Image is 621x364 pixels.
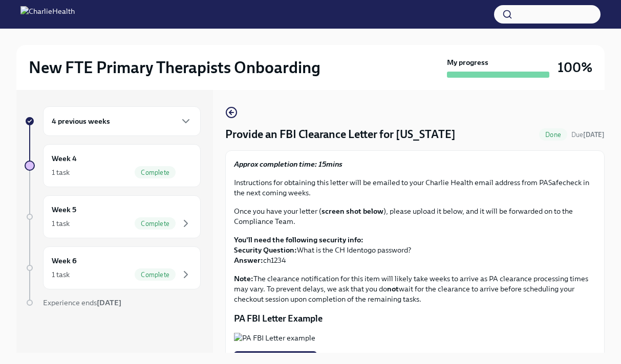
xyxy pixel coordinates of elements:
[25,246,201,289] a: Week 61 taskComplete
[234,235,596,265] p: What is the CH Identogo password? ch1234
[135,169,176,176] span: Complete
[225,127,456,142] h4: Provide an FBI Clearance Letter for [US_STATE]
[52,116,110,127] h6: 4 previous weeks
[234,274,596,304] p: The clearance notification for this item will likely take weeks to arrive as PA clearance process...
[583,131,605,139] strong: [DATE]
[43,106,201,136] div: 4 previous weeks
[52,218,70,229] div: 1 task
[234,312,596,325] p: PA FBI Letter Example
[234,206,596,226] p: Once you have your letter ( ), please upload it below, and it will be forwarded on to the Complia...
[234,177,596,198] p: Instructions for obtaining this letter will be emailed to your Charlie Health email address from ...
[25,144,201,187] a: Week 41 taskComplete
[52,269,70,280] div: 1 task
[29,57,320,78] h2: New FTE Primary Therapists Onboarding
[52,255,77,266] h6: Week 6
[25,195,201,238] a: Week 51 taskComplete
[234,274,253,283] strong: Note:
[97,298,121,307] strong: [DATE]
[539,131,567,139] span: Done
[43,298,121,307] span: Experience ends
[234,256,263,265] strong: Answer:
[558,58,592,77] h3: 100%
[52,204,76,215] h6: Week 5
[571,131,605,139] span: Due
[447,57,488,67] strong: My progress
[52,153,77,164] h6: Week 4
[234,245,297,255] strong: Security Question:
[571,130,605,140] span: September 25th, 2025 07:00
[20,6,75,22] img: CharlieHealth
[135,220,176,227] span: Complete
[322,207,383,216] strong: screen shot below
[234,160,342,169] strong: Approx completion time: 15mins
[135,271,176,279] span: Complete
[234,235,363,244] strong: You'll need the following security info:
[52,167,70,177] div: 1 task
[387,284,399,293] strong: not
[234,333,596,343] button: Zoom image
